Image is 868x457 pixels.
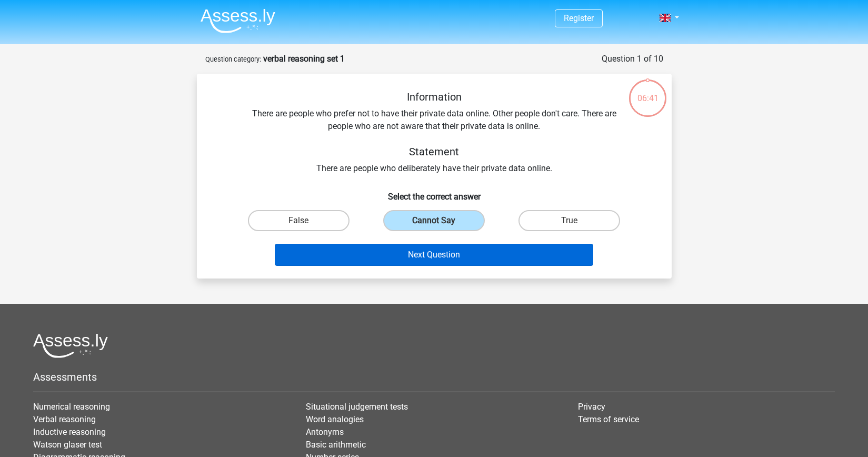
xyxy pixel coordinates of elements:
[248,210,350,231] label: False
[33,371,835,383] h5: Assessments
[33,427,106,437] a: Inductive reasoning
[247,145,621,158] h5: Statement
[578,402,605,412] a: Privacy
[33,402,110,412] a: Numerical reasoning
[628,78,667,105] div: 06:41
[201,8,275,33] img: Assessly
[247,91,621,103] h5: Information
[33,333,108,358] img: Assessly logo
[33,414,96,424] a: Verbal reasoning
[263,54,345,64] strong: verbal reasoning set 1
[205,55,261,63] small: Question category:
[602,53,663,65] div: Question 1 of 10
[564,13,594,23] a: Register
[578,414,639,424] a: Terms of service
[383,210,485,231] label: Cannot Say
[518,210,620,231] label: True
[306,402,408,412] a: Situational judgement tests
[306,427,344,437] a: Antonyms
[275,244,593,266] button: Next Question
[306,414,364,424] a: Word analogies
[33,440,102,450] a: Watson glaser test
[214,183,655,202] h6: Select the correct answer
[306,440,366,450] a: Basic arithmetic
[214,91,655,175] div: There are people who prefer not to have their private data online. Other people don't care. There...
